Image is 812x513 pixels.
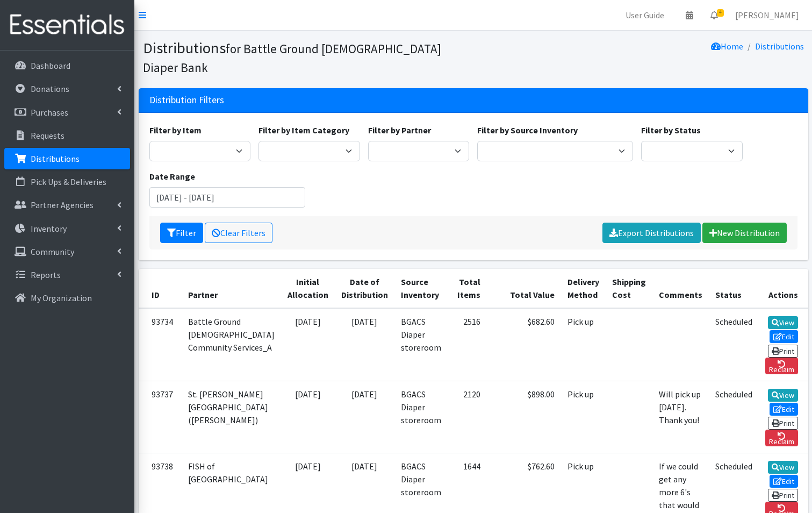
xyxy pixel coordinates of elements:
td: [DATE] [281,308,335,381]
td: [DATE] [281,381,335,453]
th: Delivery Method [561,269,606,308]
span: 4 [717,9,724,17]
a: Reclaim [765,430,799,446]
th: Initial Allocation [281,269,335,308]
a: Purchases [4,102,130,123]
td: Will pick up [DATE]. Thank you! [652,381,709,453]
a: Community [4,241,130,262]
th: Status [709,269,759,308]
a: Inventory [4,218,130,239]
label: Filter by Status [641,124,701,137]
a: View [768,389,799,402]
a: Donations [4,78,130,99]
th: Comments [652,269,709,308]
label: Filter by Partner [368,124,431,137]
td: 2516 [448,308,487,381]
a: Home [711,41,743,52]
label: Filter by Source Inventory [477,124,578,137]
td: 93734 [139,308,182,381]
p: Community [31,246,74,257]
td: BGACS Diaper storeroom [394,381,448,453]
td: Pick up [561,381,606,453]
a: Distributions [755,41,804,52]
p: Partner Agencies [31,199,94,210]
p: My Organization [31,293,92,303]
a: Edit [770,475,799,488]
img: HumanEssentials [4,7,130,43]
th: Shipping Cost [606,269,652,308]
a: Distributions [4,148,130,169]
p: Pick Ups & Deliveries [31,176,106,187]
th: Source Inventory [394,269,448,308]
td: 2120 [448,381,487,453]
p: Dashboard [31,60,70,71]
p: Requests [31,130,64,141]
input: January 1, 2011 - December 31, 2011 [149,187,305,208]
label: Filter by Item Category [258,124,349,137]
td: St. [PERSON_NAME][GEOGRAPHIC_DATA] ([PERSON_NAME]) [182,381,281,453]
a: Pick Ups & Deliveries [4,171,130,193]
label: Filter by Item [149,124,202,137]
p: Inventory [31,223,67,234]
td: $898.00 [487,381,561,453]
th: Total Items [448,269,487,308]
small: for Battle Ground [DEMOGRAPHIC_DATA] Diaper Bank [143,41,441,75]
th: Actions [759,269,811,308]
p: Donations [31,83,69,94]
a: Reclaim [765,358,799,374]
a: Requests [4,125,130,146]
a: My Organization [4,287,130,309]
label: Date Range [149,170,195,183]
td: [DATE] [335,381,394,453]
td: Pick up [561,308,606,381]
td: [DATE] [335,308,394,381]
p: Distributions [31,153,80,164]
a: Edit [770,403,799,416]
a: 4 [702,4,727,26]
a: Edit [770,330,799,343]
a: Print [768,489,799,502]
td: Scheduled [709,381,759,453]
a: Partner Agencies [4,194,130,216]
td: Battle Ground [DEMOGRAPHIC_DATA] Community Services_A [182,308,281,381]
a: View [768,316,799,329]
a: Export Distributions [602,223,701,243]
th: ID [139,269,182,308]
a: User Guide [617,4,673,26]
a: Print [768,345,799,358]
a: Reports [4,264,130,286]
td: 93737 [139,381,182,453]
td: $682.60 [487,308,561,381]
a: [PERSON_NAME] [727,4,808,26]
th: Partner [182,269,281,308]
th: Date of Distribution [335,269,394,308]
h1: Distributions [143,39,470,76]
td: Scheduled [709,308,759,381]
button: Filter [160,223,203,243]
a: Print [768,417,799,430]
a: View [768,461,799,474]
th: Total Value [487,269,561,308]
a: Dashboard [4,55,130,76]
a: New Distribution [702,223,787,243]
h3: Distribution Filters [149,95,224,106]
a: Clear Filters [205,223,272,243]
p: Reports [31,269,61,280]
p: Purchases [31,107,68,118]
td: BGACS Diaper storeroom [394,308,448,381]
